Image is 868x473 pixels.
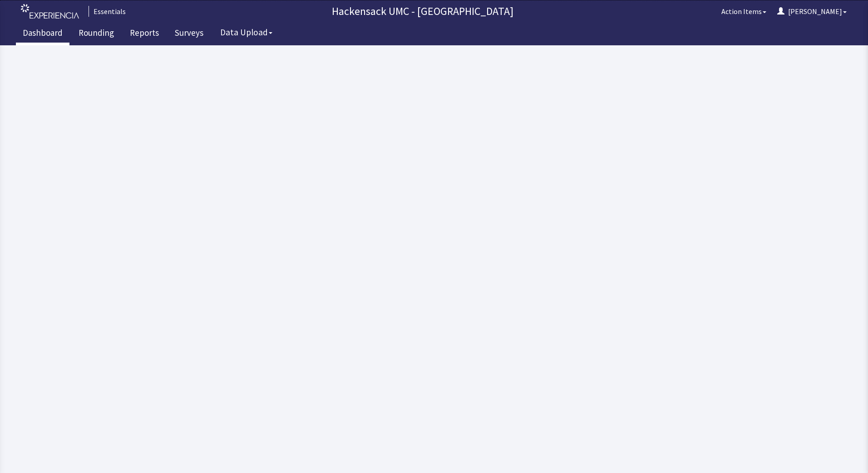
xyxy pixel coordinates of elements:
[716,2,772,20] button: Action Items
[123,23,166,45] a: Reports
[215,24,278,41] button: Data Upload
[16,23,69,45] a: Dashboard
[21,4,79,19] img: experiencia_logo.png
[772,2,852,20] button: [PERSON_NAME]
[168,23,210,45] a: Surveys
[72,23,121,45] a: Rounding
[89,6,126,17] div: Essentials
[129,4,716,19] p: Hackensack UMC - [GEOGRAPHIC_DATA]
